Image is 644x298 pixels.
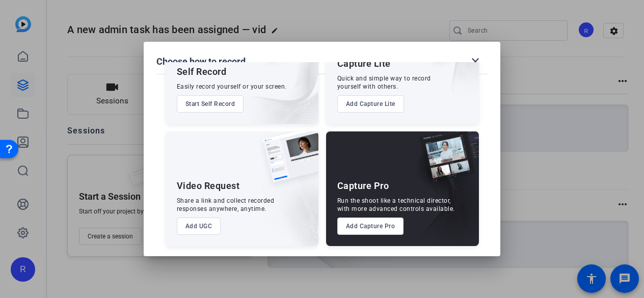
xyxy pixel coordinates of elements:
button: Start Self Record [177,95,244,113]
div: Video Request [177,180,240,192]
button: Add UGC [177,218,221,235]
img: embarkstudio-self-record.png [230,31,318,124]
img: embarkstudio-capture-pro.png [404,144,479,246]
button: Add Capture Lite [337,95,404,113]
button: Add Capture Pro [337,218,404,235]
div: Share a link and collect recorded responses anywhere, anytime. [177,197,275,213]
img: ugc-content.png [255,131,318,193]
div: Easily record yourself or your screen. [177,83,287,91]
img: capture-pro.png [412,131,479,194]
div: Capture Lite [337,58,391,70]
div: Quick and simple way to record yourself with others. [337,74,431,91]
div: Self Record [177,66,227,78]
div: Capture Pro [337,180,389,192]
img: embarkstudio-ugc-content.png [259,163,318,246]
div: Run the shoot like a technical director, with more advanced controls available. [337,197,455,213]
h1: Choose how to record [156,56,246,68]
mat-icon: close [469,56,481,68]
